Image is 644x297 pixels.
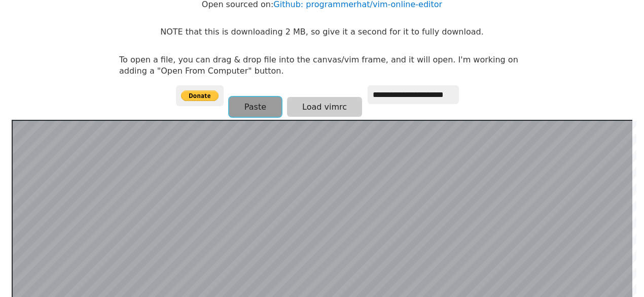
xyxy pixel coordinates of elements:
button: Load vimrc [287,97,362,117]
p: To open a file, you can drag & drop file into the canvas/vim frame, and it will open. I'm working... [119,54,525,77]
p: NOTE that this is downloading 2 MB, so give it a second for it to fully download. [160,26,483,38]
button: Paste [229,97,281,117]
